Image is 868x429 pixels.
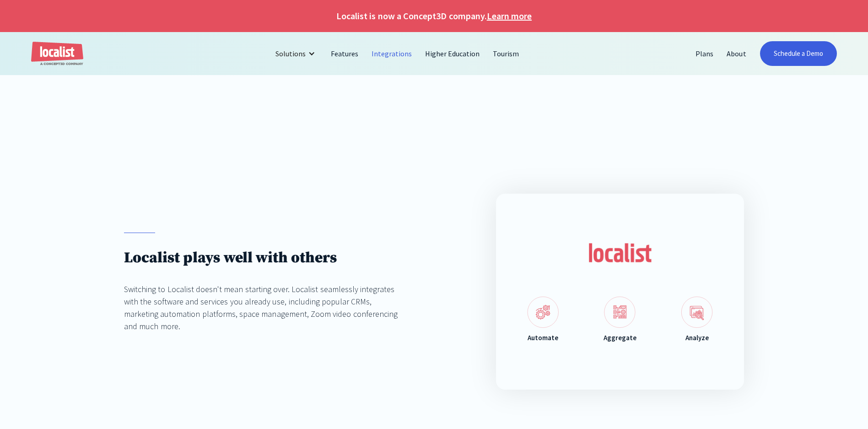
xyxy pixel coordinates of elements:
[269,43,324,65] div: Solutions
[487,9,532,23] a: Learn more
[604,333,636,343] div: Aggregate
[685,333,709,343] div: Analyze
[31,42,83,66] a: home
[124,283,403,332] div: Switching to Localist doesn't mean starting over. Localist seamlessly integrates with the softwar...
[419,43,487,65] a: Higher Education
[689,43,720,65] a: Plans
[324,43,365,65] a: Features
[486,43,526,65] a: Tourism
[528,333,558,343] div: Automate
[720,43,753,65] a: About
[365,43,419,65] a: Integrations
[275,48,306,59] div: Solutions
[760,41,837,66] a: Schedule a Demo
[124,249,403,267] h1: Localist plays well with others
